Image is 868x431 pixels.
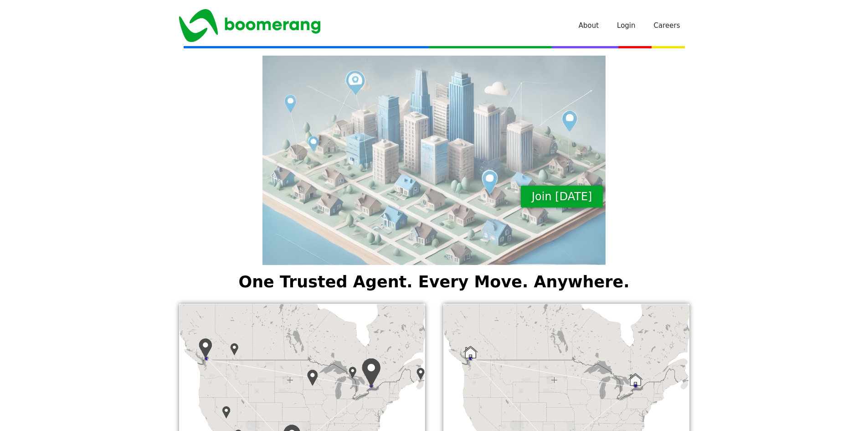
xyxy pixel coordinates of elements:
[175,274,694,290] h2: One Trusted Agent. Every Move. Anywhere.
[262,56,605,265] img: Boomerang Realty Network city graphic
[179,9,320,42] img: Boomerang Realty Network
[570,12,608,39] a: About
[645,12,689,39] a: Careers
[521,186,603,208] a: Join [DATE]
[570,12,689,39] nav: Primary
[532,191,592,202] span: Join [DATE]
[608,12,644,39] a: Login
